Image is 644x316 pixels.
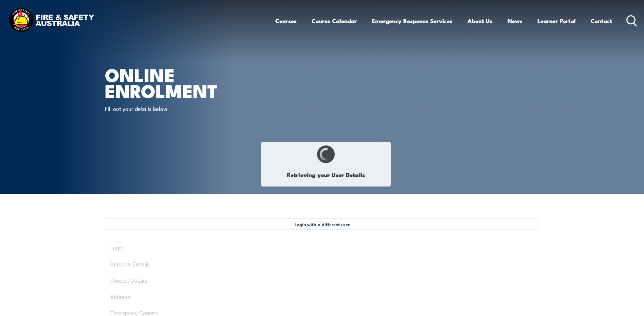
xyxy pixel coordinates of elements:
[295,221,350,227] span: Login with a different user
[467,12,493,30] a: About Us
[312,12,357,30] a: Course Calendar
[275,12,297,30] a: Courses
[591,12,612,30] a: Contact
[105,66,273,98] h1: Online Enrolment
[508,12,522,30] a: News
[265,167,387,183] h1: Retrieving your User Details
[372,12,453,30] a: Emergency Response Services
[537,12,576,30] a: Learner Portal
[105,104,229,112] p: Fill out your details below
